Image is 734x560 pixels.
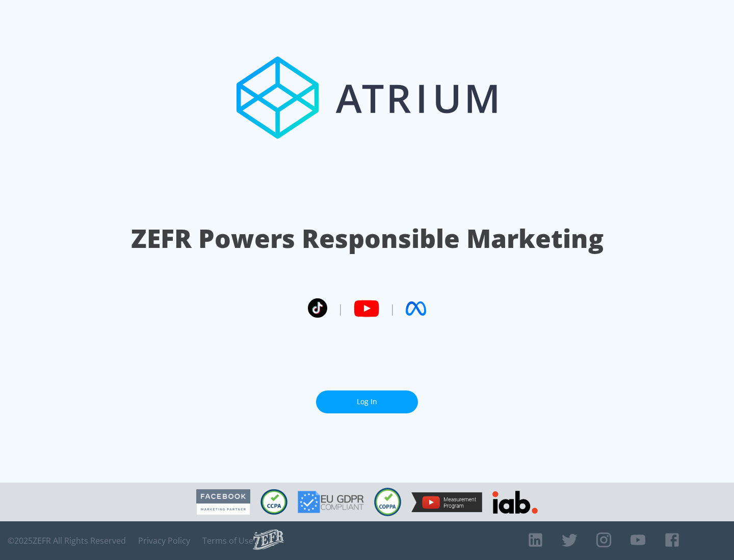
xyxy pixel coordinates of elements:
span: © 2025 ZEFR All Rights Reserved [8,536,126,546]
img: IAB [492,491,538,514]
a: Privacy Policy [138,536,190,546]
a: Log In [316,390,418,413]
span: | [389,301,396,316]
a: Terms of Use [202,536,253,546]
img: COPPA Compliant [374,488,401,516]
img: CCPA Compliant [260,489,287,515]
h1: ZEFR Powers Responsible Marketing [131,221,604,256]
span: | [337,301,344,316]
img: Facebook Marketing Partner [196,489,250,515]
img: YouTube Measurement Program [411,492,482,512]
img: GDPR Compliant [298,491,364,513]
